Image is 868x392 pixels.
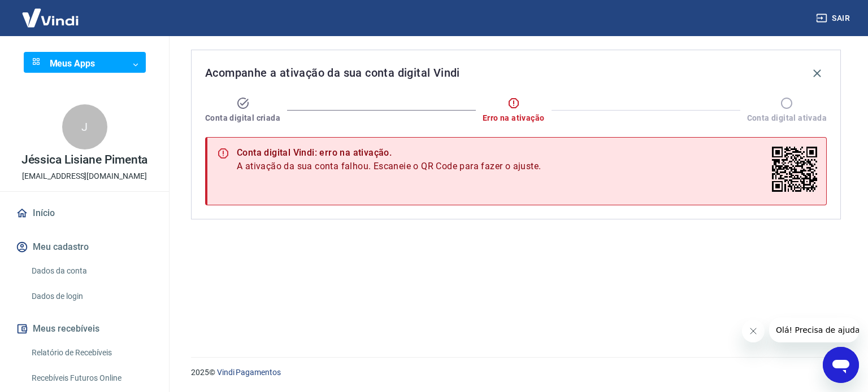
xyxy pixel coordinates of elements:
iframe: Mensagem da empresa [769,318,859,342]
span: Acompanhe a ativação da sua conta digital Vindi [205,64,460,82]
iframe: Botão para abrir a janela de mensagens [823,347,859,383]
button: Meu cadastro [14,235,155,259]
a: Dados da conta [27,259,155,283]
p: [EMAIL_ADDRESS][DOMAIN_NAME] [22,170,147,182]
a: Recebíveis Futuros Online [27,367,155,390]
p: Jéssica Lisiane Pimenta [21,154,148,166]
span: A ativação da sua conta falhou. Escaneie o QR Code para fazer o ajuste. [237,160,541,173]
a: Vindi Pagamentos [217,368,281,377]
span: Erro na ativação [483,112,544,124]
div: Conta digital Vindi: erro na ativação. [237,146,541,160]
button: Sair [814,8,854,29]
button: Meus recebíveis [14,316,155,341]
a: Início [14,201,155,226]
a: Relatório de Recebíveis [27,341,155,364]
iframe: Fechar mensagem [742,320,765,342]
img: Vindi [14,1,87,35]
a: Dados de login [27,285,155,308]
div: J [62,104,107,149]
p: 2025 © [191,367,841,378]
span: Conta digital criada [205,112,280,124]
span: Olá! Precisa de ajuda? [7,8,95,17]
span: Conta digital ativada [747,112,827,124]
